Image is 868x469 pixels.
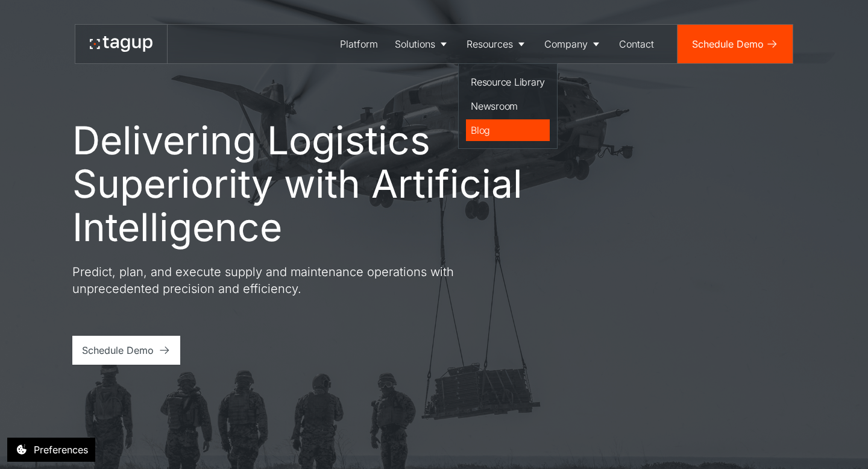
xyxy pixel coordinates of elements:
[340,37,378,51] div: Platform
[619,37,654,51] div: Contact
[467,37,513,51] div: Resources
[458,25,536,63] a: Resources
[386,25,458,63] a: Solutions
[332,25,386,63] a: Platform
[466,119,550,141] a: Blog
[544,37,588,51] div: Company
[72,263,506,297] p: Predict, plan, and execute supply and maintenance operations with unprecedented precision and eff...
[692,37,764,51] div: Schedule Demo
[471,75,545,89] div: Resource Library
[471,123,545,137] div: Blog
[466,95,550,117] a: Newsroom
[678,25,793,63] a: Schedule Demo
[82,343,154,357] div: Schedule Demo
[611,25,662,63] a: Contact
[72,336,180,365] a: Schedule Demo
[458,63,558,149] nav: Resources
[536,25,611,63] a: Company
[72,119,579,249] h1: Delivering Logistics Superiority with Artificial Intelligence
[34,442,88,457] div: Preferences
[395,37,435,51] div: Solutions
[466,71,550,93] a: Resource Library
[471,99,545,113] div: Newsroom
